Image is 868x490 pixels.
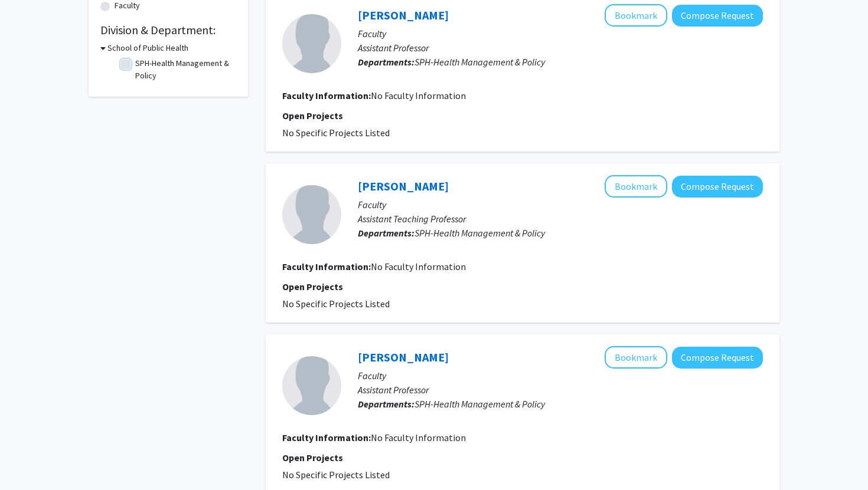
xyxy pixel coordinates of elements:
label: SPH-Health Management & Policy [135,57,233,82]
p: Open Projects [282,450,763,465]
h2: Division & Department: [100,23,236,37]
a: [PERSON_NAME] [358,350,449,364]
a: [PERSON_NAME] [358,179,449,193]
button: Add Jessie Pintor to Bookmarks [605,346,667,369]
span: No Faculty Information [371,261,466,272]
b: Faculty Information: [282,432,371,443]
button: Compose Request to Adaobi Anakwe [672,5,763,27]
span: SPH-Health Management & Policy [415,227,545,239]
h3: School of Public Health [107,42,188,54]
span: No Faculty Information [371,432,466,443]
p: Open Projects [282,108,763,123]
p: Assistant Professor [358,383,763,397]
span: No Faculty Information [371,90,466,101]
span: No Specific Projects Listed [282,127,390,139]
p: Faculty [358,369,763,383]
span: SPH-Health Management & Policy [415,56,545,68]
b: Departments: [358,227,415,239]
b: Faculty Information: [282,90,371,101]
span: No Specific Projects Listed [282,469,390,481]
button: Compose Request to Christy Dure [672,176,763,198]
p: Assistant Teaching Professor [358,212,763,226]
a: [PERSON_NAME] [358,8,449,22]
b: Departments: [358,56,415,68]
span: SPH-Health Management & Policy [415,398,545,410]
button: Compose Request to Jessie Pintor [672,347,763,369]
span: No Specific Projects Listed [282,298,390,310]
p: Faculty [358,198,763,212]
p: Assistant Professor [358,41,763,55]
iframe: Chat [9,437,50,481]
button: Add Adaobi Anakwe to Bookmarks [605,4,667,27]
b: Departments: [358,398,415,410]
b: Faculty Information: [282,261,371,272]
p: Faculty [358,27,763,41]
button: Add Christy Dure to Bookmarks [605,175,667,198]
p: Open Projects [282,279,763,294]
